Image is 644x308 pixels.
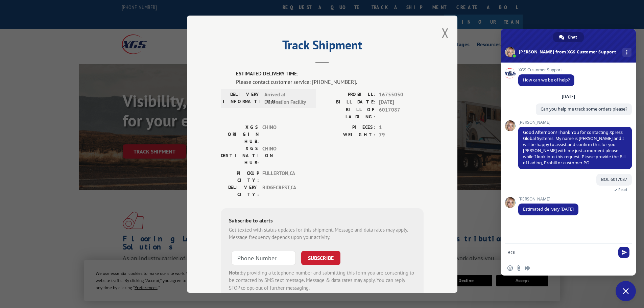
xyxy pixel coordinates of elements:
[221,123,259,145] label: XGS ORIGIN HUB:
[322,131,376,139] label: WEIGHT:
[525,265,530,271] span: Audio message
[523,129,625,166] span: Good Afternoon! Thank You for contacting Xpress Global Systems. My name is [PERSON_NAME] and I wi...
[322,98,376,106] label: BILL DATE:
[518,197,578,202] span: [PERSON_NAME]
[379,106,424,120] span: 6017087
[518,68,574,72] span: XGS Customer Support
[262,145,308,166] span: CHINO
[229,216,415,226] div: Subscribe to alerts
[523,206,574,212] span: Estimated delivery [DATE]
[523,77,570,83] span: How can we be of help?
[379,91,424,98] span: 16755050
[379,98,424,106] span: [DATE]
[236,70,424,78] label: ESTIMATED DELIVERY TIME:
[221,40,424,53] h2: Track Shipment
[553,32,584,42] div: Chat
[379,123,424,131] span: 1
[229,269,415,292] div: by providing a telephone number and submitting this form you are consenting to be contacted by SM...
[442,24,449,42] button: Close modal
[618,187,627,192] span: Read
[568,32,577,42] span: Chat
[379,131,424,139] span: 79
[562,95,575,99] div: [DATE]
[618,247,629,258] span: Send
[221,145,259,166] label: XGS DESTINATION HUB:
[601,176,627,182] span: BOL 6017087
[541,106,627,112] span: Can you help me track some orders please?
[322,91,376,98] label: PROBILL:
[507,250,614,256] textarea: Compose your message...
[516,265,522,271] span: Send a file
[322,106,376,120] label: BILL OF LADING:
[262,123,308,145] span: CHINO
[322,123,376,131] label: PIECES:
[622,48,631,57] div: More channels
[518,120,632,125] span: [PERSON_NAME]
[236,77,424,86] div: Please contact customer service: [PHONE_NUMBER].
[301,251,340,265] button: SUBSCRIBE
[221,184,259,198] label: DELIVERY CITY:
[232,251,296,265] input: Phone Number
[223,91,261,106] label: DELIVERY INFORMATION:
[262,184,308,198] span: RIDGECREST , CA
[229,226,415,241] div: Get texted with status updates for this shipment. Message and data rates may apply. Message frequ...
[229,269,241,276] strong: Note:
[507,265,513,271] span: Insert an emoji
[221,169,259,184] label: PICKUP CITY:
[262,169,308,184] span: FULLERTON , CA
[264,91,310,106] span: Arrived at Destination Facility
[616,281,636,301] div: Close chat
